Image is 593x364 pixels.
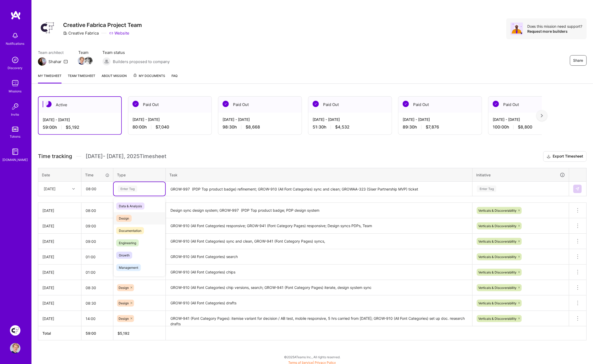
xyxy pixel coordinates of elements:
input: HH:MM [81,281,113,295]
span: Verticals & Discoverability [478,239,517,243]
img: Paid Out [403,101,409,107]
div: [DATE] - [DATE] [223,117,297,122]
textarea: GROW-910 (All Font Categories) responsive; GROW-941 (Font Category Pages) responsive; Design sync... [166,219,472,233]
a: Website [109,30,129,36]
div: Initiative [476,172,565,178]
span: Team [78,50,92,55]
th: Type [113,168,166,182]
div: Creative Fabrica [63,30,99,36]
div: Request more builders [527,29,583,34]
div: 80:00 h [132,124,207,130]
input: HH:MM [81,234,113,248]
div: Paid Out [489,97,572,113]
div: Paid Out [128,97,212,113]
div: [DATE] [42,208,77,213]
div: Notifications [6,41,25,46]
input: HH:MM [81,296,113,310]
div: [DATE] [44,186,56,192]
div: [DATE] [42,239,77,244]
textarea: Design sync design system; GROW-997 (PDP Top product badge; PDP design system [166,203,472,218]
a: My timesheet [38,73,62,83]
div: Invite [11,112,19,117]
i: icon Chevron [72,188,75,190]
div: [DATE] - [DATE] [43,117,117,122]
div: Does this mission need support? [527,24,583,29]
div: [DATE] [42,254,77,260]
span: $7,876 [426,124,439,130]
div: Paid Out [218,97,302,113]
span: Management [116,264,141,271]
div: 100:00 h [493,124,568,130]
span: Growth [116,252,132,259]
div: Enter Tag [477,185,496,193]
img: Builders proposed to company [102,57,111,66]
img: tokens [12,127,18,132]
div: Shahar [48,59,62,64]
span: Verticals & Discoverability [478,286,517,290]
img: Company Logo [38,18,57,37]
div: [DATE] - [DATE] [493,117,568,122]
span: $5,192 [66,125,79,130]
div: [DATE] [42,300,77,306]
span: Design [119,301,129,305]
span: Verticals & Discoverability [478,255,517,259]
img: right [541,114,543,117]
textarea: GROW-910 (All Font Categories) search [166,250,472,264]
input: HH:MM [81,219,113,233]
img: bell [10,30,20,41]
div: [DATE] [42,223,77,229]
span: Share [573,58,583,63]
span: Design [119,317,129,321]
span: Verticals & Discoverability [478,270,517,274]
img: Paid Out [223,101,229,107]
img: Submit [575,187,580,191]
span: Design [116,215,132,222]
span: $ 5,192 [118,331,130,335]
a: Team timesheet [68,73,95,83]
span: Team architect [38,50,68,55]
div: 51:30 h [313,124,387,130]
i: icon Download [547,154,551,159]
img: Paid Out [493,101,499,107]
button: Export Timesheet [543,151,587,162]
span: Builders proposed to company [113,59,170,64]
span: $8,800 [518,124,532,130]
div: Tokens [10,134,21,139]
div: [DATE] - [DATE] [313,117,387,122]
img: Paid Out [132,101,139,107]
th: 59:00 [81,326,113,340]
textarea: GROW-997 (PDP Top product badge) refinement; GROW-910 (All Font Categories) sync and clean; GROWA... [166,182,472,196]
a: About Mission [102,73,127,83]
button: Share [570,55,587,66]
div: [DATE] - [DATE] [403,117,478,122]
span: $4,532 [335,124,350,130]
img: User Avatar [10,343,20,354]
i: icon CompanyGray [63,31,67,35]
textarea: GROW-910 (All Font Categories) sync and clean, GROW-941 (Font Category Pages) syncs, [166,234,472,249]
span: My Documents [133,73,165,79]
div: Paid Out [308,97,392,113]
img: guide book [10,147,20,157]
img: discovery [10,55,20,65]
input: HH:MM [81,250,113,264]
span: [DATE] - [DATE] , 2025 Timesheet [86,153,166,160]
input: HH:MM [81,312,113,326]
th: Task [166,168,473,182]
div: [DATE] [42,270,77,275]
input: HH:MM [82,182,113,196]
img: Team Member Avatar [78,57,86,65]
th: Total [38,326,81,340]
div: Paid Out [398,97,482,113]
span: Data & Analysis [116,203,145,210]
div: 98:30 h [223,124,297,130]
img: logo [10,10,21,20]
div: 89:30 h [403,124,478,130]
a: My Documents [133,73,165,83]
span: Team status [102,50,170,55]
div: © 2025 ATeams Inc., All rights reserved. [31,350,593,363]
a: User Avatar [9,343,22,354]
div: Missions [9,88,22,94]
img: Team Member Avatar [85,57,92,65]
span: $7,040 [156,124,169,130]
div: Time [85,172,109,178]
